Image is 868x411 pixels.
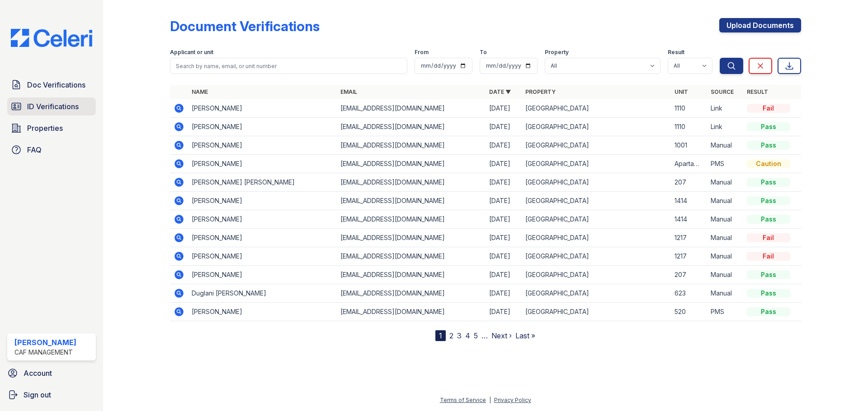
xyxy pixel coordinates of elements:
[522,247,670,266] td: [GEOGRAPHIC_DATA]
[486,284,522,303] td: [DATE]
[671,136,707,155] td: 1001
[525,88,556,95] a: Property
[4,29,99,47] img: CE_Logo_Blue-a8612792a0a2168367f1c8372b55b34899dd931a85d93a1a3d3e32e68fde9ad4.png
[337,155,486,173] td: [EMAIL_ADDRESS][DOMAIN_NAME]
[481,330,488,341] span: …
[4,364,99,382] a: Account
[747,270,790,279] div: Pass
[7,119,96,137] a: Properties
[747,122,790,131] div: Pass
[671,247,707,266] td: 1217
[337,173,486,192] td: [EMAIL_ADDRESS][DOMAIN_NAME]
[188,173,337,192] td: [PERSON_NAME] [PERSON_NAME]
[489,397,491,403] div: |
[522,173,670,192] td: [GEOGRAPHIC_DATA]
[747,196,790,205] div: Pass
[486,247,522,266] td: [DATE]
[707,266,743,284] td: Manual
[188,229,337,247] td: [PERSON_NAME]
[188,99,337,118] td: [PERSON_NAME]
[14,348,76,357] div: CAF Management
[515,331,535,340] a: Last »
[522,229,670,247] td: [GEOGRAPHIC_DATA]
[337,284,486,303] td: [EMAIL_ADDRESS][DOMAIN_NAME]
[337,99,486,118] td: [EMAIL_ADDRESS][DOMAIN_NAME]
[671,192,707,210] td: 1414
[522,303,670,321] td: [GEOGRAPHIC_DATA]
[522,192,670,210] td: [GEOGRAPHIC_DATA]
[707,192,743,210] td: Manual
[188,192,337,210] td: [PERSON_NAME]
[707,99,743,118] td: Link
[170,18,320,34] div: Document Verifications
[486,210,522,229] td: [DATE]
[188,136,337,155] td: [PERSON_NAME]
[747,215,790,224] div: Pass
[27,123,63,134] span: Properties
[671,210,707,229] td: 1414
[188,155,337,173] td: [PERSON_NAME]
[671,173,707,192] td: 207
[7,141,96,159] a: FAQ
[522,155,670,173] td: [GEOGRAPHIC_DATA]
[27,101,79,112] span: ID Verifications
[188,247,337,266] td: [PERSON_NAME]
[188,303,337,321] td: [PERSON_NAME]
[480,49,487,56] label: To
[711,88,734,95] a: Source
[486,99,522,118] td: [DATE]
[27,144,42,155] span: FAQ
[435,330,446,341] div: 1
[747,159,790,168] div: Caution
[337,192,486,210] td: [EMAIL_ADDRESS][DOMAIN_NAME]
[707,155,743,173] td: PMS
[747,88,768,95] a: Result
[170,49,213,56] label: Applicant or unit
[671,229,707,247] td: 1217
[707,118,743,136] td: Link
[486,173,522,192] td: [DATE]
[747,178,790,187] div: Pass
[14,337,76,348] div: [PERSON_NAME]
[486,266,522,284] td: [DATE]
[340,88,357,95] a: Email
[675,88,688,95] a: Unit
[486,155,522,173] td: [DATE]
[489,88,511,95] a: Date ▼
[24,368,52,379] span: Account
[486,136,522,155] td: [DATE]
[707,136,743,155] td: Manual
[465,331,470,340] a: 4
[486,303,522,321] td: [DATE]
[707,247,743,266] td: Manual
[747,289,790,298] div: Pass
[4,386,99,404] a: Sign out
[707,173,743,192] td: Manual
[747,307,790,316] div: Pass
[457,331,462,340] a: 3
[170,58,407,74] input: Search by name, email, or unit number
[192,88,208,95] a: Name
[486,229,522,247] td: [DATE]
[747,141,790,150] div: Pass
[522,136,670,155] td: [GEOGRAPHIC_DATA]
[494,397,531,403] a: Privacy Policy
[188,284,337,303] td: Duglani [PERSON_NAME]
[671,303,707,321] td: 520
[486,192,522,210] td: [DATE]
[671,284,707,303] td: 623
[522,99,670,118] td: [GEOGRAPHIC_DATA]
[719,18,801,32] a: Upload Documents
[7,97,96,115] a: ID Verifications
[486,118,522,136] td: [DATE]
[668,49,684,56] label: Result
[337,247,486,266] td: [EMAIL_ADDRESS][DOMAIN_NAME]
[747,104,790,113] div: Fail
[545,49,569,56] label: Property
[522,284,670,303] td: [GEOGRAPHIC_DATA]
[707,303,743,321] td: PMS
[671,99,707,118] td: 1110
[337,266,486,284] td: [EMAIL_ADDRESS][DOMAIN_NAME]
[671,118,707,136] td: 1110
